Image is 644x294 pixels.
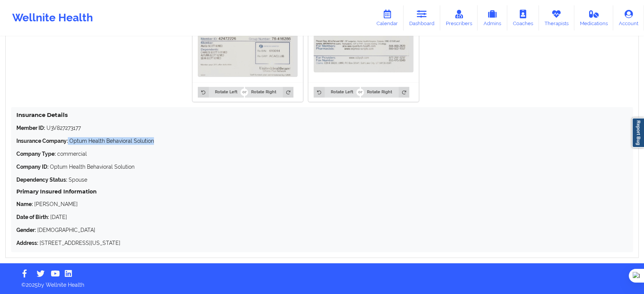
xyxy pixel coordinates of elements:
strong: Member ID: [16,125,45,131]
img: Chuck Scott [314,20,413,73]
p: commercial [16,150,628,158]
p: Optum Health Behavioral Solution [16,163,628,171]
a: Prescribers [440,5,478,30]
p: [STREET_ADDRESS][US_STATE] [16,239,628,247]
a: Admins [477,5,507,30]
p: Optum Health Behavioral Solution [16,137,628,145]
a: Account [613,5,644,30]
button: Rotate Right [245,87,293,97]
button: Rotate Left [314,87,359,97]
strong: Company ID: [16,164,48,170]
strong: Company Type: [16,151,56,157]
strong: Gender: [16,227,36,233]
a: Therapists [539,5,574,30]
a: Coaches [507,5,539,30]
img: Chuck Scott [198,20,298,77]
p: © 2025 by Wellnite Health [16,276,628,289]
h5: Primary Insured Information [16,188,628,195]
a: Medications [574,5,614,30]
a: Calendar [371,5,404,30]
button: Rotate Right [361,87,409,97]
button: Rotate Left [198,87,244,97]
p: U3V827273177 [16,124,628,132]
h4: Insurance Details [16,111,628,118]
strong: Insurance Company: [16,138,68,144]
strong: Address: [16,240,38,246]
a: Dashboard [404,5,440,30]
strong: Date of Birth: [16,214,49,220]
p: [PERSON_NAME] [16,200,628,208]
a: Report Bug [632,118,644,148]
strong: Name: [16,201,33,207]
p: [DATE] [16,213,628,221]
strong: Dependency Status: [16,177,67,183]
p: [DEMOGRAPHIC_DATA] [16,226,628,234]
p: Spouse [16,176,628,184]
